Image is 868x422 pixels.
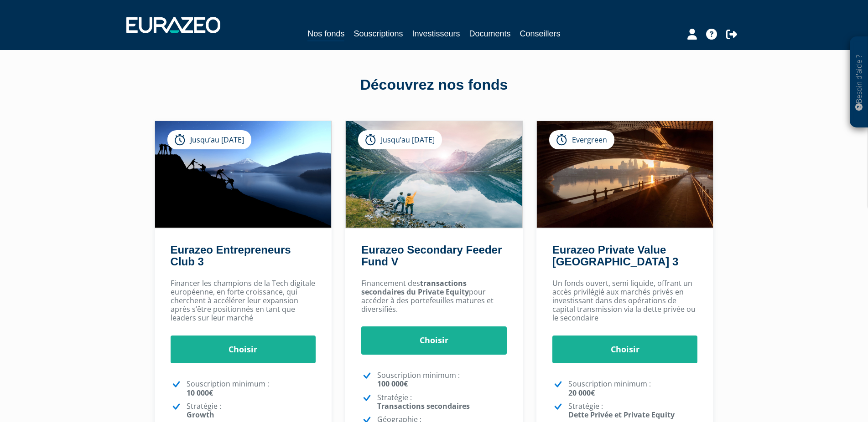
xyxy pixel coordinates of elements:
p: Souscription minimum : [377,371,507,388]
a: Eurazeo Secondary Feeder Fund V [361,244,502,268]
a: Conseillers [520,27,561,40]
div: Evergreen [549,130,614,149]
a: Souscriptions [353,27,403,40]
p: Stratégie : [187,402,316,419]
p: Financer les champions de la Tech digitale européenne, en forte croissance, qui cherchent à accél... [171,279,316,323]
img: 1732889491-logotype_eurazeo_blanc_rvb.png [126,17,220,33]
strong: 100 000€ [377,379,408,389]
div: Jusqu’au [DATE] [167,130,251,149]
strong: Dette Privée et Private Equity [568,410,675,420]
p: Stratégie : [568,402,698,419]
a: Eurazeo Private Value [GEOGRAPHIC_DATA] 3 [552,244,678,268]
img: Eurazeo Secondary Feeder Fund V [346,121,522,228]
strong: transactions secondaires du Private Equity [361,278,469,297]
a: Investisseurs [412,27,460,40]
strong: 10 000€ [187,388,213,398]
strong: Growth [187,410,214,420]
a: Nos fonds [307,27,344,41]
p: Besoin d'aide ? [854,41,864,123]
div: Découvrez nos fonds [174,75,694,96]
a: Choisir [361,326,507,355]
strong: 20 000€ [568,388,595,398]
p: Financement des pour accéder à des portefeuilles matures et diversifiés. [361,279,507,314]
a: Choisir [171,336,316,364]
a: Eurazeo Entrepreneurs Club 3 [171,244,291,268]
img: Eurazeo Private Value Europe 3 [537,121,713,228]
p: Souscription minimum : [187,380,316,397]
p: Souscription minimum : [568,380,698,397]
a: Documents [469,27,511,40]
img: Eurazeo Entrepreneurs Club 3 [155,121,332,228]
a: Choisir [552,336,698,364]
p: Stratégie : [377,393,507,411]
p: Un fonds ouvert, semi liquide, offrant un accès privilégié aux marchés privés en investissant dan... [552,279,698,323]
strong: Transactions secondaires [377,401,470,411]
div: Jusqu’au [DATE] [358,130,442,149]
